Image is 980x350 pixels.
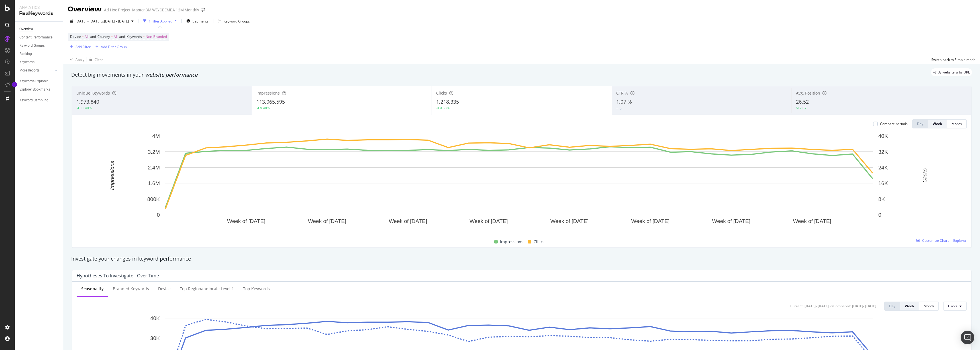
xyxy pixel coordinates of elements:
span: Device [70,34,81,39]
div: Compare periods [880,121,908,126]
div: Month [952,121,962,126]
div: arrow-right-arrow-left [201,8,205,12]
div: Add Filter Group [101,44,127,49]
span: Impressions [256,90,280,96]
div: Device [158,286,171,292]
text: 8K [878,196,885,202]
span: Segments [193,19,209,24]
button: Week [900,302,919,311]
div: Explorer Bookmarks [19,87,50,93]
div: Hypotheses to Investigate - Over Time [77,273,159,279]
span: = [82,34,84,39]
img: Equal [616,108,618,109]
span: = [143,34,145,39]
div: Current: [790,304,803,308]
button: Day [912,119,928,128]
div: A chart. [77,133,961,232]
div: Keyword Sampling [19,97,48,103]
text: Week of [DATE] [227,218,265,224]
div: Overview [19,26,33,32]
span: and [119,34,125,39]
text: Week of [DATE] [389,218,427,224]
a: Keyword Groups [19,43,59,49]
text: 800K [147,196,160,202]
div: Week [933,121,942,126]
span: Customize Chart in Explorer [922,238,967,243]
div: 9.58% [440,106,450,110]
div: Clear [95,57,103,62]
text: Clicks [922,168,928,183]
span: All [114,33,118,41]
span: By website & by URL [938,71,970,74]
button: Add Filter Group [93,43,127,50]
span: All [85,33,89,41]
button: Add Filter [68,43,91,50]
text: 3.2M [148,149,160,155]
text: Week of [DATE] [308,218,346,224]
div: Content Performance [19,34,52,40]
span: Non-Branded [146,33,167,41]
div: Keywords Explorer [19,78,48,84]
span: Country [97,34,110,39]
span: 113,065,595 [256,98,285,105]
div: Keyword Groups [224,19,250,24]
div: Ad-Hoc Project: Master 3M WE/CEEMEA 12M Monthly [104,7,199,13]
button: Day [884,302,900,311]
button: 1 Filter Applied [141,17,179,26]
div: Seasonality [81,286,104,292]
span: 1,973,840 [76,98,99,105]
span: [DATE] - [DATE] [75,19,101,24]
button: Segments [184,17,211,26]
text: Week of [DATE] [631,218,669,224]
div: [DATE] - [DATE] [805,304,829,308]
a: Content Performance [19,34,59,40]
div: Branded Keywords [113,286,149,292]
div: More Reports [19,67,40,73]
span: and [90,34,96,39]
text: Week of [DATE] [550,218,589,224]
text: 0 [878,212,881,218]
div: Keyword Groups [19,43,45,49]
span: Unique Keywords [76,90,110,96]
a: Keyword Sampling [19,97,59,103]
div: Month [924,304,934,308]
text: 40K [150,315,160,321]
div: [DATE] - [DATE] [852,304,876,308]
span: 1.07 % [616,98,632,105]
span: 26.52 [796,98,809,105]
span: Avg. Position [796,90,820,96]
div: Investigate your changes in keyword performance [71,255,972,263]
text: Week of [DATE] [793,218,831,224]
a: More Reports [19,67,53,73]
span: Keywords [126,34,142,39]
text: 24K [878,165,888,171]
div: 1 Filter Applied [149,19,172,24]
text: 30K [150,335,160,341]
div: Open Intercom Messenger [961,331,974,344]
text: Impressions [109,161,115,190]
div: legacy label [931,68,972,76]
text: Week of [DATE] [469,218,508,224]
text: 4M [152,133,160,139]
div: Tooltip anchor [12,82,17,87]
span: CTR % [616,90,628,96]
text: 0 [157,212,160,218]
text: 40K [878,133,888,139]
button: Apply [68,55,84,64]
div: Ranking [19,51,32,57]
button: Month [919,302,939,311]
div: Switch back to Simple mode [931,57,975,62]
span: 1,218,335 [436,98,459,105]
text: 16K [878,180,888,186]
div: 9.48% [260,106,270,110]
a: Ranking [19,51,59,57]
text: Week of [DATE] [712,218,750,224]
div: RealKeywords [19,10,58,17]
div: Apply [75,57,84,62]
button: Week [928,119,947,128]
span: Impressions [500,238,523,245]
div: Top Keywords [243,286,270,292]
a: Customize Chart in Explorer [916,238,967,243]
span: Clicks [534,238,544,245]
div: Add Filter [75,44,91,49]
